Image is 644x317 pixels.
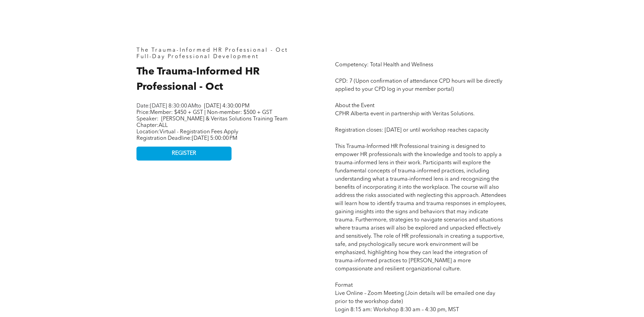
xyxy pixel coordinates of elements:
[136,116,159,122] span: Speaker:
[172,150,196,157] span: REGISTER
[136,129,238,141] span: Location: Registration Deadline:
[136,147,232,161] a: REGISTER
[136,54,259,60] span: Full-Day Professional Development
[136,123,168,128] span: Chapter:
[136,48,288,53] span: The Trauma-Informed HR Professional - Oct
[204,103,250,109] span: [DATE] 4:30:00 PM
[192,136,237,141] span: [DATE] 5:00:00 PM
[161,116,288,122] span: [PERSON_NAME] & Veritas Solutions Training Team
[160,129,238,135] span: Virtual - Registration Fees Apply
[136,103,201,109] span: Date: to
[150,110,272,115] span: Member: $450 + GST | Non-member: $500 + GST
[136,110,272,115] span: Price:
[136,67,260,92] span: The Trauma-Informed HR Professional - Oct
[150,103,196,109] span: [DATE] 8:30:00 AM
[159,123,168,128] span: ALL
